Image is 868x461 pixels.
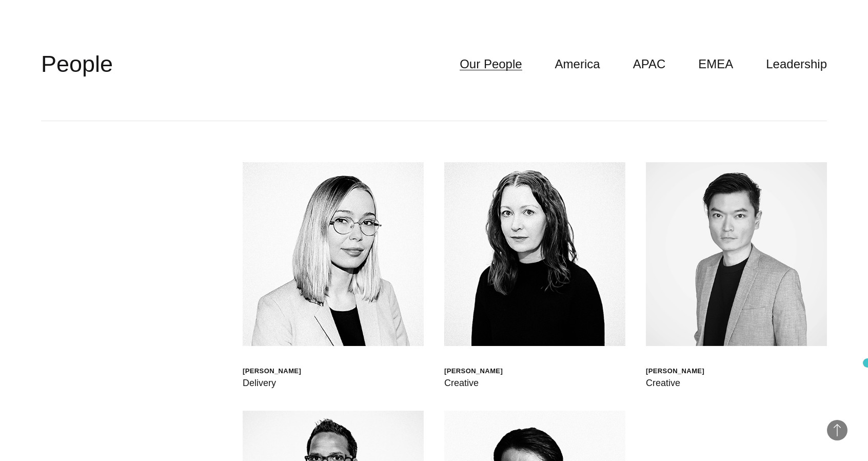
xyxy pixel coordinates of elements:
div: Delivery [243,376,301,390]
a: Our People [460,54,522,74]
h2: People [41,49,113,80]
div: [PERSON_NAME] [444,367,503,375]
a: EMEA [698,54,733,74]
a: APAC [633,54,666,74]
button: Back to Top [827,420,847,440]
a: America [555,54,600,74]
a: Leadership [766,54,827,74]
img: Daniel Ng [646,162,827,346]
img: Walt Drkula [243,162,424,346]
div: [PERSON_NAME] [243,367,301,375]
div: [PERSON_NAME] [646,367,704,375]
div: Creative [646,376,704,390]
div: Creative [444,376,503,390]
img: Jen Higgins [444,162,625,346]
